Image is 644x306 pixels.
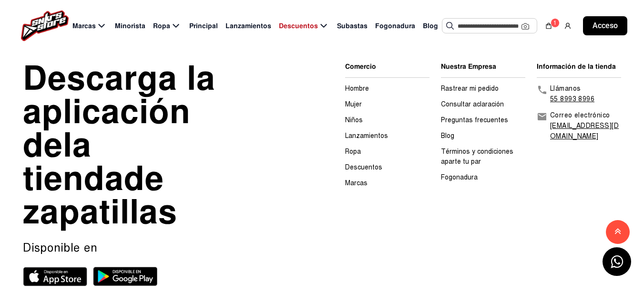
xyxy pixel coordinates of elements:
a: Ropa [345,148,361,156]
a: Preguntas frecuentes [441,116,508,124]
font: 1 [553,20,557,26]
a: Niños [345,116,363,124]
a: Lanzamientos [345,132,388,140]
font: Comercio [345,62,376,71]
font: la tienda [23,124,124,200]
font: Subastas [337,21,368,30]
font: Descuentos [279,21,318,30]
a: 55 8993 8996 [550,95,594,103]
a: Marcas [345,179,368,187]
img: Cámara [521,22,529,30]
font: Llámanos [550,84,581,93]
font: Descarga la aplicación de [23,57,215,167]
a: Llámanos55 8993 8996 [537,84,621,105]
font: Principal [189,21,218,30]
a: Fogonadura [441,173,478,181]
a: Rastrear mi pedido [441,84,499,93]
font: Marcas [72,21,96,30]
font: Fogonadura [375,21,415,30]
font: Disponible en [23,241,97,255]
a: Términos y condiciones aparte tu par [441,148,513,166]
a: Hombre [345,84,369,93]
a: Correo electrónico[EMAIL_ADDRESS][DOMAIN_NAME] [537,110,621,142]
font: Información de la tienda [537,62,616,71]
font: Lanzamientos [225,21,271,30]
img: Tienda de aplicaciones de zapatillas [23,267,87,286]
font: Minorista [115,21,145,30]
font: [EMAIL_ADDRESS][DOMAIN_NAME] [550,122,619,140]
font: de zapatillas [23,157,177,233]
img: Tienda de zapatillas Play Store [93,267,157,286]
font: Nuestra Empresa [441,62,496,71]
a: Blog [441,132,454,140]
img: compras [545,22,552,30]
font: Blog [423,21,438,30]
a: Descuentos [345,163,382,171]
font: Correo electrónico [550,111,610,119]
a: Consultar aclaración [441,100,504,108]
img: Buscar [446,22,454,30]
img: logo [21,11,69,41]
font: Acceso [593,21,618,30]
font: Ropa [153,21,170,30]
a: Mujer [345,100,362,108]
img: usuario [564,22,572,30]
